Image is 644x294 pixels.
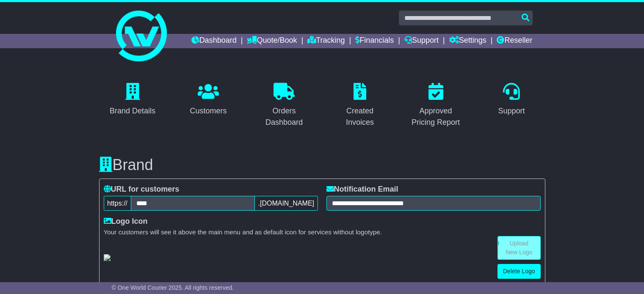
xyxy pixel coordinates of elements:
[190,105,227,117] div: Customers
[355,34,394,48] a: Financials
[104,185,180,194] label: URL for customers
[498,264,541,279] a: Delete Logo
[251,80,318,131] a: Orders Dashboard
[497,34,532,48] a: Reseller
[408,105,464,128] div: Approved Pricing Report
[326,185,398,194] label: Notification Email
[404,34,439,48] a: Support
[254,196,318,211] span: .[DOMAIN_NAME]
[498,105,525,117] div: Support
[402,80,470,131] a: Approved Pricing Report
[256,105,312,128] div: Orders Dashboard
[307,34,345,48] a: Tracking
[104,228,541,236] small: Your customers will see it above the main menu and as default icon for services without logotype.
[332,105,388,128] div: Created Invoices
[99,157,545,173] h3: Brand
[112,284,234,291] span: © One World Courier 2025. All rights reserved.
[104,196,131,211] span: https://
[492,80,530,120] a: Support
[110,105,155,117] div: Brand Details
[498,236,541,260] a: Upload New Logo
[449,34,486,48] a: Settings
[247,34,297,48] a: Quote/Book
[104,254,111,261] img: GetResellerIconLogo
[326,80,394,131] a: Created Invoices
[191,34,237,48] a: Dashboard
[104,217,148,226] label: Logo Icon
